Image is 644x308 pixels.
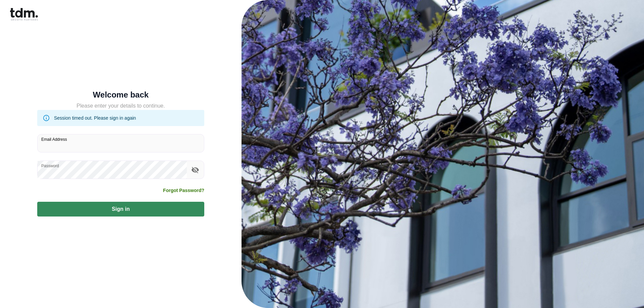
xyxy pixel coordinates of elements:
div: Session timed out. Please sign in again [54,112,136,124]
label: Email Address [41,136,67,142]
button: toggle password visibility [190,164,201,176]
a: Forgot Password? [163,187,204,194]
h5: Please enter your details to continue. [37,102,204,110]
label: Password [41,163,59,169]
button: Sign in [37,202,204,217]
h5: Welcome back [37,91,204,98]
